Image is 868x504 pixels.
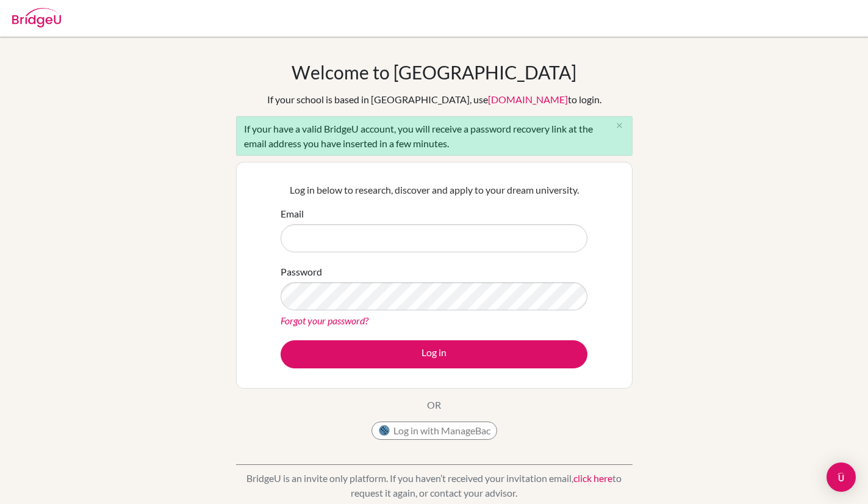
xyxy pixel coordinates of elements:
div: If your school is based in [GEOGRAPHIC_DATA], use to login. [267,92,601,107]
p: Log in below to research, discover and apply to your dream university. [281,183,587,197]
p: OR [427,398,441,412]
button: Log in [281,340,587,368]
label: Email [281,206,304,221]
img: Bridge-U [12,8,61,27]
div: Open Intercom Messenger [827,462,856,492]
a: [DOMAIN_NAME] [488,93,568,105]
label: Password [281,265,322,279]
button: Close [608,117,632,135]
a: Forgot your password? [281,315,368,326]
a: click here [573,472,612,484]
p: BridgeU is an invite only platform. If you haven’t received your invitation email, to request it ... [236,471,633,500]
div: If your have a valid BridgeU account, you will receive a password recovery link at the email addr... [236,116,633,156]
button: Log in with ManageBac [371,422,497,440]
h1: Welcome to [GEOGRAPHIC_DATA] [292,61,576,83]
i: close [615,121,624,130]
